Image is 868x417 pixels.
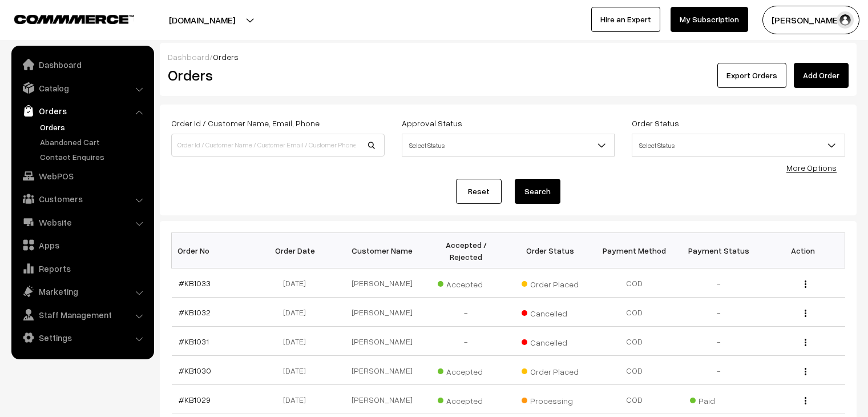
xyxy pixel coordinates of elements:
td: COD [592,356,677,385]
a: Reports [14,258,150,279]
td: [PERSON_NAME] [340,268,425,298]
td: - [424,327,508,356]
span: Accepted [438,275,495,290]
a: Customers [14,189,150,209]
td: COD [592,385,677,414]
label: Order Id / Customer Name, Email, Phone [171,117,320,129]
span: Order Placed [522,363,579,378]
a: Marketing [14,281,150,302]
th: Order Status [508,233,593,268]
a: WebPOS [14,166,150,186]
a: Abandoned Cart [37,136,150,148]
span: Select Status [632,135,845,155]
td: COD [592,268,677,298]
img: Menu [805,368,806,375]
td: [DATE] [256,356,340,385]
a: #KB1031 [179,336,209,346]
button: [PERSON_NAME]… [762,6,859,34]
th: Action [761,233,845,268]
span: Select Status [402,135,615,155]
span: Orders [213,52,239,62]
span: Select Status [632,134,845,157]
th: Payment Method [592,233,677,268]
td: [DATE] [256,327,340,356]
th: Order Date [256,233,340,268]
a: Hire an Expert [591,7,660,32]
span: Accepted [438,392,495,407]
span: Cancelled [522,334,579,348]
td: COD [592,327,677,356]
a: Reset [456,179,502,204]
a: Settings [14,327,150,348]
td: [DATE] [256,385,340,414]
a: #KB1033 [179,278,211,288]
span: Accepted [438,363,495,378]
img: Menu [805,339,806,346]
input: Order Id / Customer Name / Customer Email / Customer Phone [171,134,385,157]
a: #KB1030 [179,366,211,375]
a: COMMMERCE [14,11,114,25]
td: [DATE] [256,298,340,327]
span: Processing [522,392,579,407]
a: Dashboard [14,54,150,75]
img: Menu [805,397,806,404]
a: Contact Enquires [37,151,150,163]
td: - [677,327,761,356]
th: Payment Status [677,233,761,268]
td: [PERSON_NAME] [340,356,425,385]
td: [PERSON_NAME] [340,385,425,414]
span: Paid [690,392,747,407]
a: More Options [786,163,837,173]
td: [PERSON_NAME] [340,298,425,327]
a: Orders [14,101,150,121]
button: Search [515,179,560,204]
th: Customer Name [340,233,425,268]
td: - [677,298,761,327]
img: user [837,11,854,29]
label: Approval Status [402,117,462,129]
td: - [677,268,761,298]
a: Staff Management [14,304,150,325]
img: Menu [805,280,806,288]
a: #KB1032 [179,307,211,317]
a: Apps [14,235,150,255]
h2: Orders [168,66,383,84]
th: Order No [172,233,256,268]
a: My Subscription [671,7,748,32]
span: Order Placed [522,275,579,290]
span: Cancelled [522,304,579,319]
img: Menu [805,310,806,317]
a: Website [14,212,150,232]
td: [PERSON_NAME] [340,327,425,356]
td: [DATE] [256,268,340,298]
td: COD [592,298,677,327]
button: Export Orders [717,63,786,88]
th: Accepted / Rejected [424,233,508,268]
a: Dashboard [168,52,209,62]
div: / [168,51,849,63]
button: [DOMAIN_NAME] [129,6,275,34]
a: #KB1029 [179,395,211,404]
span: Select Status [402,134,615,157]
a: Add Order [794,63,849,88]
label: Order Status [632,117,679,129]
td: - [677,356,761,385]
td: - [424,298,508,327]
img: COMMMERCE [14,15,134,23]
a: Catalog [14,78,150,98]
a: Orders [37,121,150,133]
